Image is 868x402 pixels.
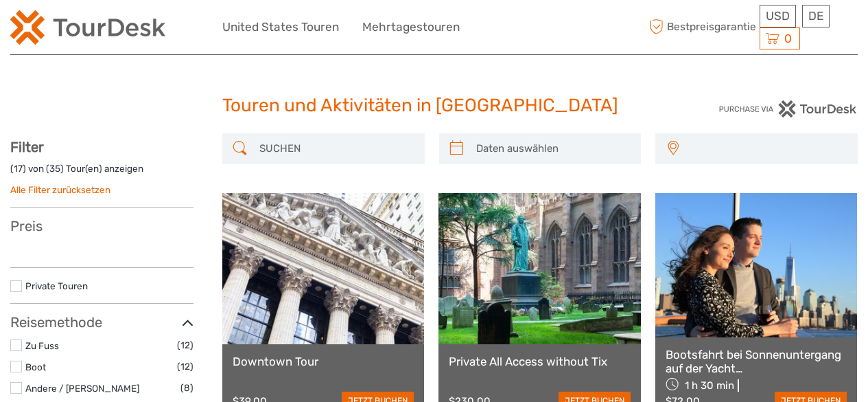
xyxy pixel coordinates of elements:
input: Daten auswählen [471,137,635,161]
input: SUCHEN [254,137,418,161]
strong: Filter [10,139,44,155]
h1: Touren und Aktivitäten in [GEOGRAPHIC_DATA] [222,95,646,117]
a: Private Touren [25,280,88,291]
a: Zu Fuss [25,340,59,351]
h3: Reisemethode [10,314,193,331]
span: (8) [180,380,193,396]
span: USD [766,9,790,23]
img: PurchaseViaTourDesk.png [718,100,858,118]
a: Private All Access without Tix [449,355,630,368]
span: 1 h 30 min [685,379,734,392]
a: Downtown Tour [233,355,414,368]
div: ( ) von ( ) Tour(en) anzeigen [10,162,193,183]
div: DE [802,5,830,27]
label: 35 [49,162,60,175]
a: Bootsfahrt bei Sonnenuntergang auf der Yacht [GEOGRAPHIC_DATA] [666,348,847,376]
a: Alle Filter zurücksetzen [10,184,110,195]
label: 17 [14,162,23,175]
span: (12) [177,337,193,353]
a: Mehrtagestouren [362,17,460,37]
img: 2254-3441b4b5-4e5f-4d00-b396-31f1d84a6ebf_logo_small.png [10,10,165,45]
span: (12) [177,359,193,375]
a: Andere / [PERSON_NAME] [25,383,139,394]
a: Boot [25,361,46,372]
a: United States Touren [222,17,339,37]
h3: Preis [10,218,193,234]
span: Bestpreisgarantie [646,16,756,38]
span: 0 [782,32,794,45]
